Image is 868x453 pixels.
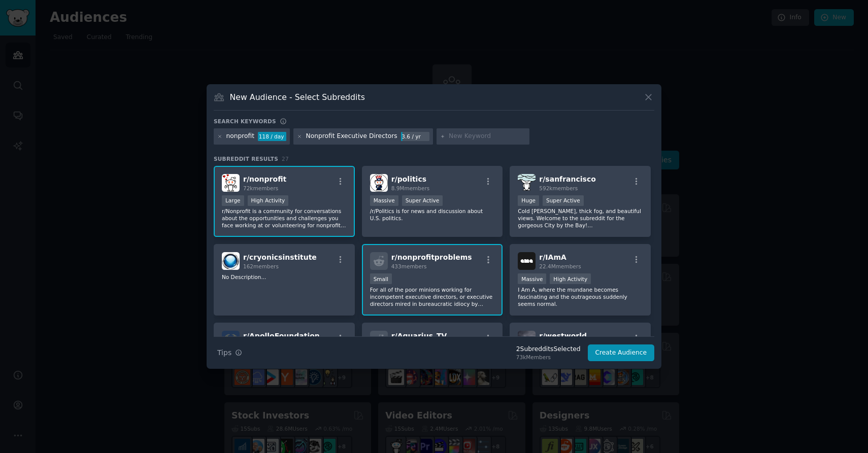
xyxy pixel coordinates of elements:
[391,263,427,269] span: 433 members
[226,132,255,141] div: nonprofit
[370,174,388,192] img: politics
[391,253,472,261] span: r/ nonprofitproblems
[550,273,591,284] div: High Activity
[370,207,495,222] p: /r/Politics is for news and discussion about U.S. politics.
[222,252,240,270] img: cryonicsinstitute
[401,132,429,141] div: 3.6 / yr
[258,132,286,141] div: 118 / day
[243,263,279,269] span: 162 members
[214,155,278,162] span: Subreddit Results
[449,132,526,141] input: New Keyword
[222,207,347,229] p: r/Nonprofit is a community for conversations about the opportunities and challenges you face work...
[391,332,447,340] span: r/ Aquarius_TV
[214,344,246,362] button: Tips
[516,345,581,354] div: 2 Subreddit s Selected
[516,354,581,361] div: 73k Members
[543,195,584,206] div: Super Active
[539,263,581,269] span: 22.4M members
[391,175,426,183] span: r/ politics
[518,273,546,284] div: Massive
[222,174,240,192] img: nonprofit
[243,185,278,191] span: 72k members
[222,195,244,206] div: Large
[222,273,347,281] p: No Description...
[539,185,578,191] span: 592k members
[306,132,397,141] div: Nonprofit Executive Directors
[243,175,286,183] span: r/ nonprofit
[282,156,289,162] span: 27
[539,253,566,261] span: r/ IAmA
[518,331,536,349] img: westworld
[243,253,317,261] span: r/ cryonicsinstitute
[518,252,536,270] img: IAmA
[539,175,596,183] span: r/ sanfrancisco
[402,195,443,206] div: Super Active
[518,195,539,206] div: Huge
[588,344,655,362] button: Create Audience
[230,92,365,102] h3: New Audience - Select Subreddits
[539,332,587,340] span: r/ westworld
[243,332,320,340] span: r/ ApolloFoundation
[248,195,289,206] div: High Activity
[222,331,240,349] img: ApolloFoundation
[518,207,643,229] p: Cold [PERSON_NAME], thick fog, and beautiful views. Welcome to the subreddit for the gorgeous Cit...
[217,347,231,358] span: Tips
[370,273,392,284] div: Small
[370,286,495,307] p: For all of the poor minions working for incompetent executive directors, or executive directors m...
[391,185,430,191] span: 8.9M members
[518,174,536,192] img: sanfrancisco
[518,286,643,307] p: I Am A, where the mundane becomes fascinating and the outrageous suddenly seems normal.
[370,195,398,206] div: Massive
[214,118,276,125] h3: Search keywords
